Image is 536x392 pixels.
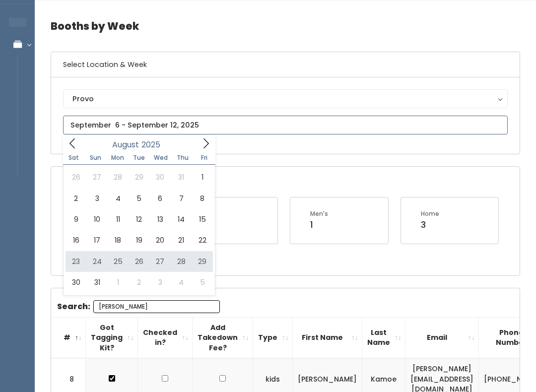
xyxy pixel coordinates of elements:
span: Thu [172,155,194,161]
span: July 31, 2025 [171,167,192,188]
span: September 2, 2025 [129,272,149,293]
span: August 22, 2025 [192,230,212,251]
span: August 17, 2025 [86,230,107,251]
span: August 2, 2025 [66,188,86,209]
span: July 29, 2025 [129,167,149,188]
span: August 4, 2025 [108,188,129,209]
span: August 24, 2025 [86,251,107,272]
span: August 16, 2025 [66,230,86,251]
span: July 27, 2025 [86,167,107,188]
span: August 19, 2025 [129,230,149,251]
span: Sat [63,155,85,161]
span: August 10, 2025 [86,209,107,230]
span: August 3, 2025 [86,188,107,209]
span: August 5, 2025 [129,188,149,209]
span: August 26, 2025 [129,251,149,272]
span: August 11, 2025 [108,209,129,230]
button: Provo [63,89,508,108]
th: First Name: activate to sort column ascending [293,317,362,358]
span: August 15, 2025 [192,209,212,230]
label: Search: [57,300,220,313]
span: July 30, 2025 [150,167,171,188]
span: Mon [107,155,129,161]
h4: Booths by Week [51,12,520,40]
span: August 28, 2025 [171,251,192,272]
th: #: activate to sort column descending [51,317,86,358]
input: Search: [93,300,220,313]
span: August 31, 2025 [86,272,107,293]
span: Fri [194,155,215,161]
span: August 6, 2025 [150,188,171,209]
div: Home [421,209,439,218]
span: July 26, 2025 [66,167,86,188]
div: Provo [72,93,498,104]
span: August 7, 2025 [171,188,192,209]
span: July 28, 2025 [108,167,129,188]
th: Checked in?: activate to sort column ascending [138,317,193,358]
input: Year [139,138,169,151]
div: 3 [421,218,439,231]
span: August 13, 2025 [150,209,171,230]
th: Last Name: activate to sort column ascending [362,317,405,358]
span: August 30, 2025 [66,272,86,293]
span: Tue [128,155,150,161]
span: August 9, 2025 [66,209,86,230]
th: Type: activate to sort column ascending [253,317,293,358]
span: August 25, 2025 [108,251,129,272]
span: August 12, 2025 [129,209,149,230]
div: 1 [310,218,328,231]
span: August 23, 2025 [66,251,86,272]
span: August 20, 2025 [150,230,171,251]
span: August 8, 2025 [192,188,212,209]
input: September 6 - September 12, 2025 [63,116,508,134]
span: Sun [85,155,107,161]
span: September 5, 2025 [192,272,212,293]
th: Got Tagging Kit?: activate to sort column ascending [86,317,138,358]
span: August 21, 2025 [171,230,192,251]
span: September 3, 2025 [150,272,171,293]
span: August 27, 2025 [150,251,171,272]
span: August 1, 2025 [192,167,212,188]
span: August 14, 2025 [171,209,192,230]
div: Men's [310,209,328,218]
th: Add Takedown Fee?: activate to sort column ascending [193,317,253,358]
span: August 18, 2025 [108,230,129,251]
span: September 1, 2025 [108,272,129,293]
span: August 29, 2025 [192,251,212,272]
span: September 4, 2025 [171,272,192,293]
span: Wed [150,155,172,161]
span: August [112,141,139,149]
h6: Select Location & Week [51,52,520,77]
th: Email: activate to sort column ascending [405,317,479,358]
